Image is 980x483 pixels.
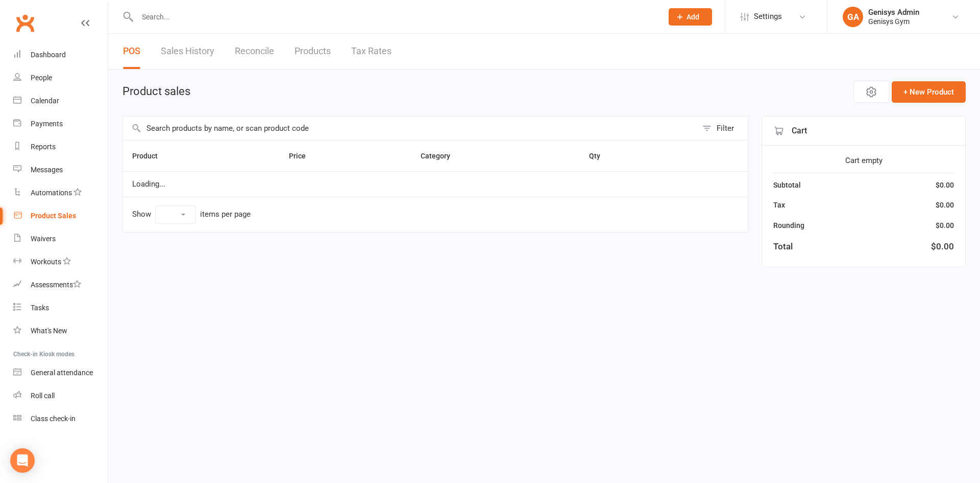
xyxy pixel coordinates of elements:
button: Price [289,150,317,162]
a: General attendance kiosk mode [13,361,108,384]
a: Waivers [13,227,108,250]
a: What's New [13,319,108,342]
a: Workouts [13,250,108,273]
div: Genisys Gym [868,17,919,26]
a: Assessments [13,273,108,296]
span: Category [421,152,461,160]
div: $0.00 [936,220,954,231]
a: Reports [13,135,108,158]
div: $0.00 [931,240,954,254]
div: Class check-in [31,415,76,423]
a: Payments [13,112,108,135]
div: Show [132,205,251,224]
a: Products [295,34,331,69]
a: Sales History [161,34,214,69]
a: Tasks [13,296,108,319]
a: POS [123,34,140,69]
input: Search products by name, or scan product code [123,117,697,140]
button: Filter [697,117,748,140]
div: Open Intercom Messenger [10,448,35,473]
div: Reports [31,143,56,151]
button: Category [421,150,461,162]
div: What's New [31,327,67,335]
h1: Product sales [122,85,190,98]
div: items per page [200,210,251,219]
span: Settings [754,5,782,28]
div: Payments [31,120,63,128]
div: GA [843,7,863,27]
div: Workouts [31,258,61,266]
a: Product Sales [13,204,108,227]
span: Price [289,152,317,160]
div: General attendance [31,369,93,377]
a: Clubworx [12,10,38,36]
div: Roll call [31,392,55,400]
a: Automations [13,181,108,204]
div: Tax [773,199,785,211]
div: Assessments [31,281,81,289]
div: Filter [717,122,734,134]
div: Genisys Admin [868,8,919,17]
div: Automations [31,189,72,197]
div: People [31,74,52,82]
a: Messages [13,158,108,181]
div: Dashboard [31,51,66,59]
input: Search... [134,10,655,24]
div: Calendar [31,97,59,105]
span: Qty [589,152,611,160]
div: Subtotal [773,179,801,191]
a: Class kiosk mode [13,407,108,430]
span: Product [132,152,169,160]
button: + New Product [892,81,966,103]
div: Messages [31,166,63,174]
div: Total [773,240,793,254]
button: Product [132,150,169,162]
a: Calendar [13,89,108,112]
td: Loading... [123,171,748,197]
div: Rounding [773,220,804,231]
a: Tax Rates [351,34,391,69]
div: $0.00 [936,179,954,191]
span: Add [687,13,699,21]
div: Waivers [31,235,56,243]
a: Reconcile [235,34,274,69]
div: Product Sales [31,212,76,220]
div: $0.00 [936,199,954,211]
button: Add [669,8,712,26]
button: Qty [589,150,611,162]
a: Roll call [13,384,108,407]
a: Dashboard [13,43,108,66]
div: Cart [762,117,965,146]
a: People [13,66,108,89]
div: Tasks [31,304,49,312]
div: Cart empty [773,154,954,167]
